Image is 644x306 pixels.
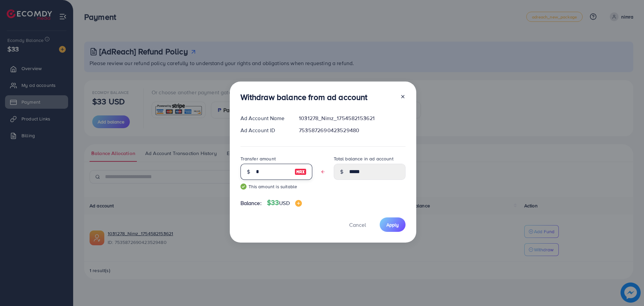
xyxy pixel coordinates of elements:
[240,199,262,207] span: Balance:
[293,126,411,134] div: 7535872690423529480
[267,199,302,207] h4: $33
[240,184,247,190] img: guide
[240,183,312,190] small: This amount is suitable
[294,168,307,176] img: image
[380,217,406,232] button: Apply
[240,155,276,162] label: Transfer amount
[349,221,366,228] span: Cancel
[341,217,374,232] button: Cancel
[279,199,289,207] span: USD
[235,114,294,122] div: Ad Account Name
[240,92,368,102] h3: Withdraw balance from ad account
[334,155,393,162] label: Total balance in ad account
[293,114,411,122] div: 1031278_Nimz_1754582153621
[235,126,294,134] div: Ad Account ID
[295,200,302,207] img: image
[386,221,399,228] span: Apply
